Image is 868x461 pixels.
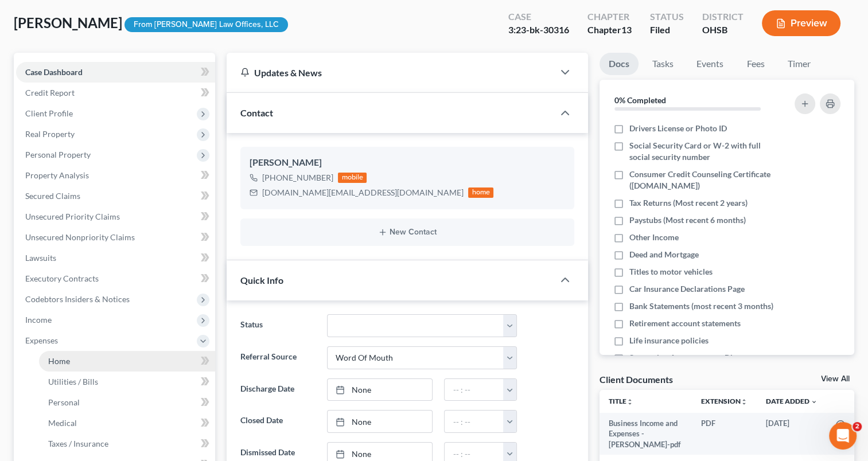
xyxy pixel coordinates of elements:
[629,283,745,295] span: Car Insurance Declarations Page
[629,123,727,134] span: Drivers License or Photo ID
[25,191,80,201] span: Secured Claims
[629,249,699,260] span: Deed and Mortgage
[16,62,215,83] a: Case Dashboard
[25,335,58,345] span: Expenses
[25,315,52,325] span: Income
[508,10,569,24] div: Case
[235,410,321,433] label: Closed Date
[445,411,504,432] input: -- : --
[338,173,367,183] div: mobile
[468,187,493,198] div: home
[240,67,540,79] div: Updates & News
[629,214,746,226] span: Paystubs (Most recent 6 months)
[25,274,99,283] span: Executory Contracts
[48,377,98,386] span: Utilities / Bills
[445,379,504,401] input: -- : --
[48,418,77,428] span: Medical
[25,150,91,159] span: Personal Property
[25,88,75,97] span: Credit Report
[757,413,827,455] td: [DATE]
[39,392,215,413] a: Personal
[650,24,684,37] div: Filed
[629,318,741,329] span: Retirement account statements
[629,197,748,209] span: Tax Returns (Most recent 2 years)
[621,24,632,35] span: 13
[48,397,80,407] span: Personal
[16,268,215,289] a: Executory Contracts
[643,53,683,75] a: Tasks
[853,422,862,431] span: 2
[25,67,83,77] span: Case Dashboard
[240,275,283,286] span: Quick Info
[701,397,748,405] a: Extensionunfold_more
[14,14,122,31] span: [PERSON_NAME]
[48,356,70,366] span: Home
[16,227,215,248] a: Unsecured Nonpriority Claims
[16,186,215,206] a: Secured Claims
[829,422,857,450] iframe: Intercom live chat
[124,17,288,33] div: From [PERSON_NAME] Law Offices, LLC
[16,206,215,227] a: Unsecured Priority Claims
[328,411,433,432] a: None
[39,372,215,392] a: Utilities / Bills
[600,413,692,455] td: Business Income and Expenses - [PERSON_NAME]-pdf
[766,397,818,405] a: Date Added expand_more
[25,170,89,180] span: Property Analysis
[587,24,632,37] div: Chapter
[262,172,333,183] div: [PHONE_NUMBER]
[16,248,215,268] a: Lawsuits
[741,399,748,405] i: unfold_more
[328,379,433,401] a: None
[629,266,713,278] span: Titles to motor vehicles
[240,107,273,118] span: Contact
[25,294,130,304] span: Codebtors Insiders & Notices
[629,140,781,163] span: Social Security Card or W-2 with full social security number
[650,10,684,24] div: Status
[737,53,774,75] a: Fees
[25,212,120,221] span: Unsecured Priority Claims
[600,53,639,75] a: Docs
[25,108,73,118] span: Client Profile
[702,24,744,37] div: OHSB
[235,346,321,369] label: Referral Source
[629,169,781,192] span: Consumer Credit Counseling Certificate ([DOMAIN_NAME])
[16,83,215,103] a: Credit Report
[811,399,818,405] i: expand_more
[250,228,565,237] button: New Contact
[626,399,633,405] i: unfold_more
[39,351,215,372] a: Home
[629,232,679,243] span: Other Income
[702,10,744,24] div: District
[762,10,840,36] button: Preview
[16,165,215,186] a: Property Analysis
[25,232,135,242] span: Unsecured Nonpriority Claims
[250,156,565,170] div: [PERSON_NAME]
[235,378,321,401] label: Discharge Date
[629,352,781,375] span: Separation Agreements or Divorce Decrees
[235,314,321,337] label: Status
[821,375,850,383] a: View All
[687,53,733,75] a: Events
[48,439,108,448] span: Taxes / Insurance
[508,24,569,37] div: 3:23-bk-30316
[692,413,757,455] td: PDF
[609,397,633,405] a: Titleunfold_more
[629,335,709,346] span: Life insurance policies
[25,253,56,263] span: Lawsuits
[39,413,215,433] a: Medical
[25,129,75,139] span: Real Property
[262,187,464,198] div: [DOMAIN_NAME][EMAIL_ADDRESS][DOMAIN_NAME]
[779,53,820,75] a: Timer
[629,300,773,312] span: Bank Statements (most recent 3 months)
[614,95,666,105] strong: 0% Completed
[600,373,673,385] div: Client Documents
[587,10,632,24] div: Chapter
[39,433,215,454] a: Taxes / Insurance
